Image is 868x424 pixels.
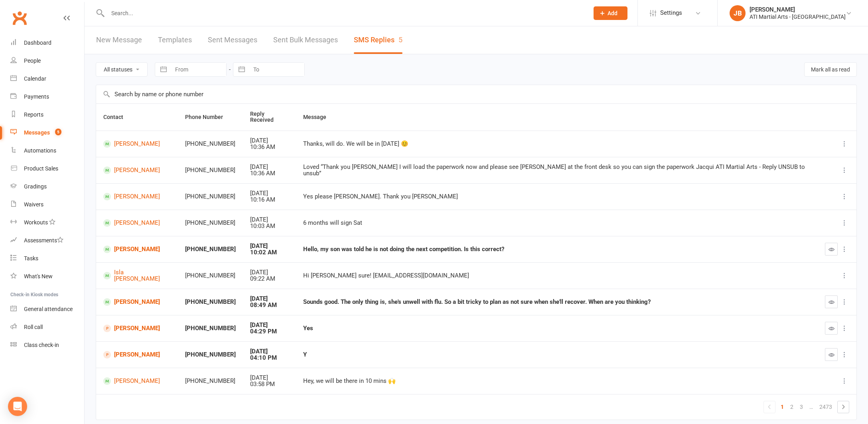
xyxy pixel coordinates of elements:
[185,272,236,279] div: [PHONE_NUMBER]
[303,351,811,358] div: Y
[10,124,84,142] a: Messages 5
[250,322,289,329] div: [DATE]
[303,141,811,147] div: Thanks, will do. We will be in [DATE] 😊
[273,26,338,54] a: Sent Bulk Messages
[103,351,171,359] a: [PERSON_NAME]
[730,5,746,21] div: JB
[185,167,236,174] div: [PHONE_NUMBER]
[303,193,811,200] div: Yes please [PERSON_NAME]. Thank you [PERSON_NAME]
[303,164,811,177] div: Loved “Thank you [PERSON_NAME] I will load the paperwork now and please see [PERSON_NAME] at the ...
[250,355,289,361] div: 04:10 PM
[10,106,84,124] a: Reports
[303,299,811,305] div: Sounds good. The only thing is, she's unwell with flu. So a bit tricky to plan as not sure when s...
[10,34,84,52] a: Dashboard
[816,401,835,412] a: 2473
[178,104,243,131] th: Phone Number
[208,26,257,54] a: Sent Messages
[10,232,84,250] a: Assessments
[250,170,289,177] div: 10:36 AM
[250,216,289,223] div: [DATE]
[24,306,73,312] div: General attendance
[250,137,289,144] div: [DATE]
[24,93,49,100] div: Payments
[103,377,171,385] a: [PERSON_NAME]
[660,4,682,22] span: Settings
[185,193,236,200] div: [PHONE_NUMBER]
[250,223,289,230] div: 10:03 AM
[24,183,47,190] div: Gradings
[8,397,27,416] div: Open Intercom Messenger
[24,255,38,262] div: Tasks
[24,237,63,244] div: Assessments
[103,325,171,332] a: [PERSON_NAME]
[250,295,289,302] div: [DATE]
[24,111,43,118] div: Reports
[96,104,178,131] th: Contact
[608,10,617,16] span: Add
[10,70,84,88] a: Calendar
[24,75,46,82] div: Calendar
[103,246,171,253] a: [PERSON_NAME]
[24,57,41,64] div: People
[24,324,43,330] div: Roll call
[250,144,289,151] div: 10:36 AM
[103,166,171,174] a: [PERSON_NAME]
[806,401,816,412] a: …
[296,104,818,131] th: Message
[103,219,171,227] a: [PERSON_NAME]
[103,140,171,148] a: [PERSON_NAME]
[594,6,627,20] button: Add
[10,196,84,214] a: Waivers
[250,348,289,355] div: [DATE]
[250,269,289,276] div: [DATE]
[250,196,289,203] div: 10:16 AM
[105,8,583,19] input: Search...
[10,300,84,318] a: General attendance kiosk mode
[250,302,289,309] div: 08:49 AM
[96,26,142,54] a: New Message
[24,201,43,208] div: Waivers
[24,219,48,226] div: Workouts
[303,378,811,384] div: Hey, we will be there in 10 mins 🙌
[24,147,56,154] div: Automations
[171,63,226,76] input: From
[250,328,289,335] div: 04:29 PM
[185,378,236,384] div: [PHONE_NUMBER]
[303,272,811,279] div: Hi [PERSON_NAME] sure! [EMAIL_ADDRESS][DOMAIN_NAME]
[185,351,236,358] div: [PHONE_NUMBER]
[249,63,304,76] input: To
[103,193,171,200] a: [PERSON_NAME]
[797,401,806,412] a: 3
[243,104,296,131] th: Reply Received
[10,336,84,354] a: Class kiosk mode
[10,178,84,196] a: Gradings
[185,220,236,226] div: [PHONE_NUMBER]
[24,165,58,172] div: Product Sales
[250,275,289,282] div: 09:22 AM
[185,325,236,332] div: [PHONE_NUMBER]
[24,273,53,279] div: What's New
[158,26,192,54] a: Templates
[10,142,84,160] a: Automations
[24,40,51,46] div: Dashboard
[354,26,402,54] a: SMS Replies5
[250,243,289,250] div: [DATE]
[96,85,856,103] input: Search by name or phone number
[398,36,402,44] div: 5
[303,325,811,332] div: Yes
[185,246,236,253] div: [PHONE_NUMBER]
[10,318,84,336] a: Roll call
[185,141,236,147] div: [PHONE_NUMBER]
[103,269,171,282] a: Isla [PERSON_NAME]
[185,299,236,305] div: [PHONE_NUMBER]
[250,374,289,381] div: [DATE]
[10,250,84,267] a: Tasks
[10,88,84,106] a: Payments
[250,249,289,256] div: 10:02 AM
[10,8,30,28] a: Clubworx
[10,52,84,70] a: People
[303,220,811,226] div: 6 months will sign Sat
[10,267,84,285] a: What's New
[24,129,50,136] div: Messages
[787,401,797,412] a: 2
